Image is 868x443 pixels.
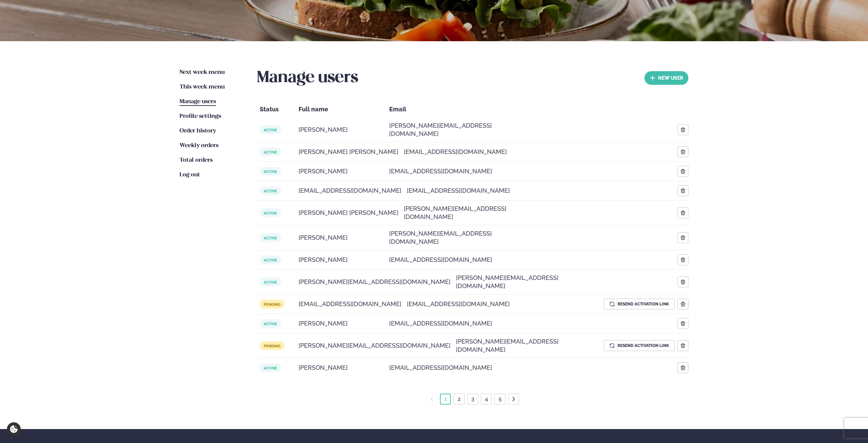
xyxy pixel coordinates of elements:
span: Manage users [180,99,216,105]
span: [PERSON_NAME][EMAIL_ADDRESS][DOMAIN_NAME] [299,278,451,286]
a: 1 [443,394,448,405]
span: Profile settings [180,113,221,119]
button: Resend activation link [604,299,675,310]
span: [EMAIL_ADDRESS][DOMAIN_NAME] [299,187,401,195]
span: active [260,363,281,372]
span: [PERSON_NAME][EMAIL_ADDRESS][DOMAIN_NAME] [389,122,504,138]
span: [PERSON_NAME][EMAIL_ADDRESS][DOMAIN_NAME] [299,342,451,350]
h2: Manage users [257,68,358,88]
a: Cookie settings [7,422,21,436]
a: Total orders [180,156,213,164]
div: Status [257,101,296,117]
span: active [260,186,281,195]
div: Full name [296,101,386,117]
span: [EMAIL_ADDRESS][DOMAIN_NAME] [407,187,510,195]
a: Order history [180,127,216,135]
div: Email [386,101,507,117]
span: Log out [180,172,200,178]
span: [EMAIL_ADDRESS][DOMAIN_NAME] [407,300,510,308]
span: [EMAIL_ADDRESS][DOMAIN_NAME] [389,364,492,372]
span: [EMAIL_ADDRESS][DOMAIN_NAME] [404,148,507,156]
span: [EMAIL_ADDRESS][DOMAIN_NAME] [389,167,492,175]
span: Total orders [180,157,213,163]
button: Resend activation link [604,340,675,351]
span: active [260,319,281,328]
span: pending [260,300,285,308]
span: [PERSON_NAME][EMAIL_ADDRESS][DOMAIN_NAME] [456,337,571,354]
span: active [260,233,281,242]
a: 3 [470,394,476,405]
a: 5 [497,394,503,405]
span: Order history [180,128,216,134]
span: pending [260,341,285,350]
span: active [260,255,281,264]
a: 2 [456,394,462,405]
span: [PERSON_NAME][EMAIL_ADDRESS][DOMAIN_NAME] [404,205,519,221]
span: [PERSON_NAME] [299,234,348,242]
span: [PERSON_NAME] [299,167,348,175]
span: [PERSON_NAME] [299,256,348,264]
a: This week menu [180,83,225,91]
a: Manage users [180,98,216,106]
span: [PERSON_NAME] [299,319,348,328]
span: [EMAIL_ADDRESS][DOMAIN_NAME] [389,319,492,328]
span: This week menu [180,84,225,90]
span: active [260,147,281,156]
button: new User [644,71,688,85]
span: active [260,167,281,176]
span: [EMAIL_ADDRESS][DOMAIN_NAME] [389,256,492,264]
a: Profile settings [180,112,221,121]
span: [PERSON_NAME][EMAIL_ADDRESS][DOMAIN_NAME] [389,230,504,246]
span: [PERSON_NAME] [299,364,348,372]
span: active [260,208,281,217]
span: [EMAIL_ADDRESS][DOMAIN_NAME] [299,300,401,308]
a: Log out [180,171,200,179]
span: Resend activation link [618,343,669,349]
span: active [260,278,281,286]
span: active [260,125,281,134]
a: 4 [484,394,489,405]
span: Resend activation link [618,301,669,307]
span: Weekly orders [180,143,218,148]
span: Next week menu [180,69,225,75]
span: [PERSON_NAME] [299,126,348,134]
span: [PERSON_NAME] [PERSON_NAME] [299,148,398,156]
span: [PERSON_NAME][EMAIL_ADDRESS][DOMAIN_NAME] [456,274,571,290]
a: Weekly orders [180,142,218,150]
span: [PERSON_NAME] [PERSON_NAME] [299,209,398,217]
a: Next week menu [180,68,225,77]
